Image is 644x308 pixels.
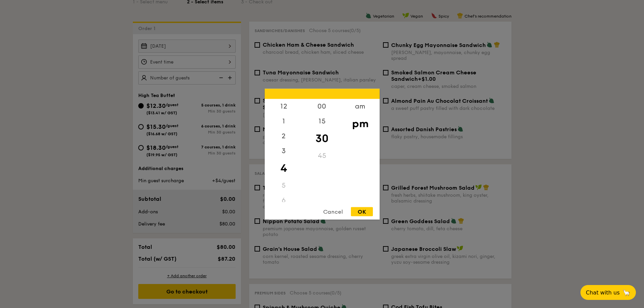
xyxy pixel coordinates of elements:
div: 30 [303,128,341,148]
div: 12 [265,99,303,114]
div: OK [351,207,373,216]
div: 2 [265,128,303,143]
span: 🦙 [622,289,630,297]
div: 3 [265,143,303,158]
div: 4 [265,158,303,178]
div: 00 [303,99,341,114]
div: pm [341,114,379,133]
div: Cancel [316,207,350,216]
div: 6 [265,193,303,208]
div: 1 [265,114,303,128]
button: Chat with us🦙 [580,285,636,300]
span: Chat with us [586,289,620,296]
div: 5 [265,178,303,193]
div: am [341,99,379,114]
div: 15 [303,114,341,128]
div: 45 [303,148,341,163]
